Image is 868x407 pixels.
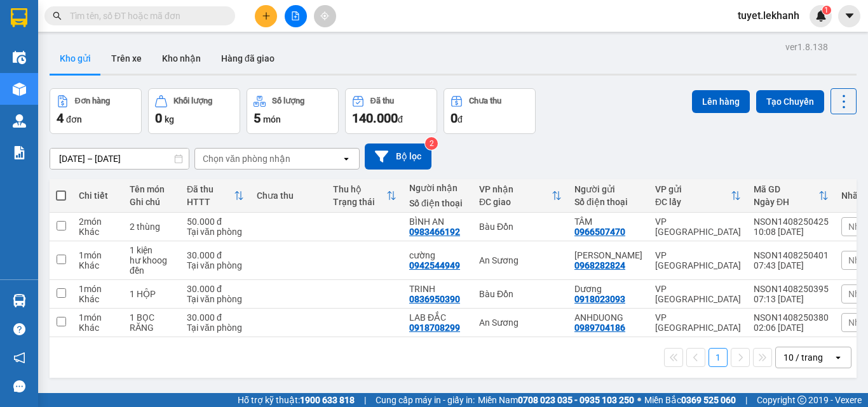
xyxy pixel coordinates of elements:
span: caret-down [844,10,855,22]
div: Đã thu [370,97,394,105]
span: Cung cấp máy in - giấy in: [376,393,475,407]
div: Bàu Đồn [479,222,562,232]
svg: open [341,154,351,164]
div: Khác [79,323,117,333]
div: 0836950390 [409,294,460,304]
div: 0918708299 [409,323,460,333]
button: Chưa thu0đ [444,88,536,134]
div: Dương [574,284,642,294]
span: | [364,393,366,407]
th: Toggle SortBy [649,179,747,213]
div: 0966507470 [574,227,625,237]
div: Tại văn phòng [187,294,244,304]
button: 1 [709,348,728,367]
th: Toggle SortBy [327,179,403,213]
div: An Sương [479,317,562,328]
div: Người nhận [409,183,466,193]
div: 1 BỌC RĂNG [130,312,174,333]
strong: 0708 023 035 - 0935 103 250 [518,395,634,405]
span: aim [320,11,329,20]
span: notification [13,352,25,364]
sup: 1 [822,6,831,15]
div: 0918023093 [574,294,625,304]
img: warehouse-icon [13,114,26,128]
strong: 1900 633 818 [300,395,355,405]
div: Số lượng [272,97,304,105]
span: message [13,380,25,392]
div: Ngày ĐH [754,197,818,207]
th: Toggle SortBy [180,179,250,213]
div: ver 1.8.138 [785,40,828,54]
div: Trạng thái [333,197,386,207]
input: Tìm tên, số ĐT hoặc mã đơn [70,9,220,23]
button: aim [314,5,336,27]
div: LAB ĐẮC [409,312,466,323]
div: NSON1408250425 [754,217,829,227]
span: kg [165,114,174,124]
div: 10 / trang [783,351,823,364]
div: Khác [79,227,117,237]
span: copyright [797,396,806,404]
div: BÌNH AN [409,217,466,227]
sup: 2 [425,137,438,150]
button: Số lượng5món [247,88,339,134]
span: Miền Nam [478,393,634,407]
div: Khối lượng [173,97,212,105]
span: plus [262,11,271,20]
div: ĐC lấy [655,197,731,207]
div: 0968282824 [574,260,625,270]
div: 0983466192 [409,227,460,237]
span: 4 [57,110,64,126]
div: Mã GD [754,184,818,194]
div: 0989704186 [574,323,625,333]
span: món [263,114,281,124]
button: file-add [285,5,307,27]
button: plus [255,5,277,27]
div: Người gửi [574,184,642,194]
div: An Sương [479,255,562,265]
img: icon-new-feature [815,10,827,22]
img: logo-vxr [11,8,27,27]
img: warehouse-icon [13,51,26,64]
div: 2 món [79,217,117,227]
div: VP gửi [655,184,731,194]
button: Bộ lọc [365,143,431,170]
button: Trên xe [101,43,152,74]
div: Chọn văn phòng nhận [203,152,290,165]
input: Select a date range. [50,149,189,169]
div: 02:06 [DATE] [754,323,829,333]
div: NSON1408250401 [754,250,829,260]
div: Số điện thoại [574,197,642,207]
span: 0 [451,110,458,126]
span: Miền Bắc [644,393,736,407]
div: Thu hộ [333,184,386,194]
button: Kho nhận [152,43,211,74]
th: Toggle SortBy [747,179,835,213]
div: VP [GEOGRAPHIC_DATA] [655,284,741,304]
div: ANHDUONG [574,312,642,323]
div: NSON1408250380 [754,312,829,323]
div: Chưa thu [257,190,320,201]
div: TÂM [574,217,642,227]
button: Khối lượng0kg [148,88,240,134]
span: ⚪️ [637,397,641,403]
div: Tại văn phòng [187,260,244,270]
span: 0 [155,110,162,126]
th: Toggle SortBy [473,179,568,213]
div: 1 món [79,250,117,260]
div: VP [GEOGRAPHIC_DATA] [655,250,741,270]
div: Chi tiết [79,190,117,201]
div: Chưa thu [469,97,501,105]
svg: open [833,352,843,363]
div: 2 thùng [130,222,174,232]
div: 30.000 đ [187,284,244,294]
button: Tạo Chuyến [756,90,824,113]
div: 30.000 đ [187,250,244,260]
div: 50.000 đ [187,217,244,227]
div: Đã thu [187,184,234,194]
span: | [745,393,747,407]
span: 5 [254,110,261,126]
strong: 0369 525 060 [681,395,736,405]
span: 140.000 [352,110,398,126]
div: 1 kiện [130,245,174,255]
